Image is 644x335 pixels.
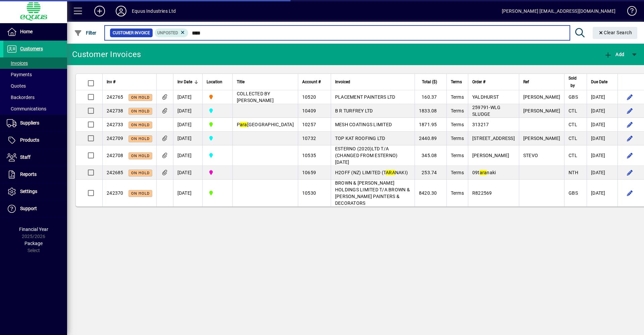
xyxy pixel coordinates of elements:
[302,108,316,113] span: 10409
[591,78,607,86] span: Due Date
[3,80,67,92] a: Quotes
[302,122,316,127] span: 10257
[593,27,638,39] button: Clear
[523,78,560,86] div: Ref
[19,227,48,232] span: Financial Year
[237,122,294,127] span: P [GEOGRAPHIC_DATA]
[386,170,395,175] em: ARA
[335,122,392,127] span: MESH COATINGS LIMITED
[451,108,464,113] span: Terms
[451,94,464,100] span: Terms
[587,132,618,145] td: [DATE]
[110,5,132,17] button: Profile
[237,78,294,86] div: Title
[20,172,37,177] span: Reports
[569,94,578,100] span: GBS
[107,190,123,196] span: 242370
[472,190,492,196] span: R822569
[569,190,578,196] span: GBS
[107,108,123,113] span: 242738
[335,136,385,141] span: TOP KAT ROOFING LTD
[173,166,202,180] td: [DATE]
[472,78,515,86] div: Order #
[207,93,228,101] span: 4S SOUTHERN
[569,170,578,175] span: NTH
[598,30,632,35] span: Clear Search
[107,94,123,100] span: 242765
[3,23,67,40] a: Home
[131,95,150,100] span: On hold
[3,115,67,132] a: Suppliers
[335,108,373,113] span: B R TURFREY LTD
[173,145,202,166] td: [DATE]
[173,180,202,206] td: [DATE]
[107,122,123,127] span: 242733
[591,78,613,86] div: Due Date
[472,136,515,141] span: [STREET_ADDRESS]
[89,5,110,17] button: Add
[415,180,446,206] td: 8420.30
[415,90,446,104] td: 160.37
[3,166,67,183] a: Reports
[7,72,32,77] span: Payments
[415,132,446,145] td: 2440.89
[451,78,462,86] span: Terms
[625,105,635,116] button: Edit
[451,136,464,141] span: Terms
[569,75,583,89] div: Sold by
[302,136,316,141] span: 10732
[207,135,228,142] span: 3C CENTRAL
[587,90,618,104] td: [DATE]
[207,121,228,128] span: 1B BLENHEIM
[131,154,150,158] span: On hold
[107,78,152,86] div: Inv #
[604,52,624,57] span: Add
[20,46,43,51] span: Customers
[625,92,635,102] button: Edit
[625,188,635,198] button: Edit
[415,166,446,180] td: 253.74
[177,78,198,86] div: Inv Date
[523,108,560,113] span: [PERSON_NAME]
[302,190,316,196] span: 10530
[451,122,464,127] span: Terms
[3,200,67,217] a: Support
[20,189,37,194] span: Settings
[20,120,39,126] span: Suppliers
[569,75,577,89] span: Sold by
[74,30,97,36] span: Filter
[207,189,228,197] span: 1B BLENHEIM
[113,30,150,36] span: Customer Invoice
[472,153,509,158] span: [PERSON_NAME]
[587,104,618,118] td: [DATE]
[602,48,626,60] button: Add
[472,105,501,117] span: 259791-WLG SLUDGE
[419,78,443,86] div: Total ($)
[7,95,35,100] span: Backorders
[173,104,202,118] td: [DATE]
[131,123,150,127] span: On hold
[132,6,176,16] div: Equus Industries Ltd
[625,167,635,178] button: Edit
[131,191,150,196] span: On hold
[302,78,327,86] div: Account #
[472,78,485,86] span: Order #
[569,153,577,158] span: CTL
[523,153,538,158] span: STEVO
[302,78,321,86] span: Account #
[335,78,411,86] div: Invoiced
[20,206,37,211] span: Support
[415,104,446,118] td: 1833.08
[7,106,46,111] span: Communications
[237,78,245,86] span: Title
[587,166,618,180] td: [DATE]
[302,170,316,175] span: 10659
[155,29,189,37] mat-chip: Customer Invoice Status: Unposted
[107,170,123,175] span: 242685
[335,180,410,206] span: BROWN & [PERSON_NAME] HOLDINGS LIMITED T/A BROWN & [PERSON_NAME] PAINTERS & DECORATORS
[24,241,43,246] span: Package
[20,137,39,143] span: Products
[173,118,202,132] td: [DATE]
[335,94,395,100] span: PLACEMENT PAINTERS LTD
[131,171,150,175] span: On hold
